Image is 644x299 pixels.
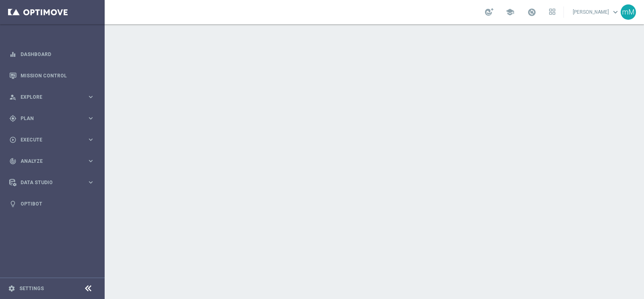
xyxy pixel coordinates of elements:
div: mM [621,4,636,20]
span: Plan [21,116,87,121]
i: person_search [9,93,17,101]
span: Explore [21,95,87,100]
button: Mission Control [9,73,95,79]
a: Settings [19,286,44,291]
i: keyboard_arrow_right [87,93,95,101]
button: track_changes Analyze keyboard_arrow_right [9,158,95,164]
div: Analyze [9,158,87,165]
i: lightbulb [9,200,17,208]
div: Optibot [9,193,95,214]
i: keyboard_arrow_right [87,157,95,165]
span: school [506,8,514,17]
i: track_changes [9,158,17,165]
a: Optibot [21,193,95,214]
div: Plan [9,115,87,122]
a: Dashboard [21,44,95,65]
div: Execute [9,136,87,143]
a: Mission Control [21,65,95,86]
button: gps_fixed Plan keyboard_arrow_right [9,115,95,122]
div: Dashboard [9,44,95,65]
i: keyboard_arrow_right [87,136,95,143]
span: Data Studio [21,180,87,185]
button: lightbulb Optibot [9,201,95,207]
div: Explore [9,93,87,101]
i: keyboard_arrow_right [87,114,95,122]
button: Data Studio keyboard_arrow_right [9,179,95,186]
div: Data Studio [9,179,87,186]
i: settings [8,285,15,292]
span: Execute [21,137,87,142]
div: Mission Control [9,65,95,86]
button: equalizer Dashboard [9,51,95,58]
i: equalizer [9,51,17,58]
i: gps_fixed [9,115,17,122]
span: Analyze [21,159,87,164]
i: play_circle_outline [9,136,17,143]
button: person_search Explore keyboard_arrow_right [9,94,95,100]
button: play_circle_outline Execute keyboard_arrow_right [9,137,95,143]
i: keyboard_arrow_right [87,179,95,186]
a: [PERSON_NAME]keyboard_arrow_down [572,6,621,18]
span: keyboard_arrow_down [611,8,620,17]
